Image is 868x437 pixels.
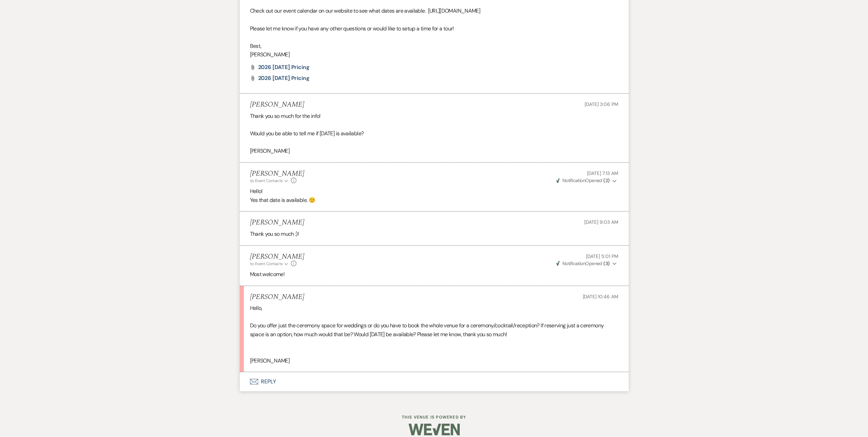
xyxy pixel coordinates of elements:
[585,101,618,107] span: [DATE] 3:06 PM
[586,253,618,259] span: [DATE] 5:01 PM
[250,218,304,227] h5: [PERSON_NAME]
[240,372,629,391] button: Reply
[603,177,609,183] strong: ( 2 )
[250,252,304,261] h5: [PERSON_NAME]
[258,64,310,71] span: 2026 [DATE] Pricing
[250,178,289,184] button: to: Event Contacts
[556,177,610,183] span: Opened
[555,177,618,184] button: NotificationOpened (2)
[555,260,618,267] button: NotificationOpened (3)
[258,65,310,70] a: 2026 [DATE] Pricing
[562,177,585,183] span: Notification
[250,293,304,301] h5: [PERSON_NAME]
[562,260,585,267] span: Notification
[587,170,618,176] span: [DATE] 7:13 AM
[250,261,289,267] button: to: Event Contacts
[250,100,304,109] h5: [PERSON_NAME]
[250,230,618,238] p: Thank you so much :)!
[583,293,618,300] span: [DATE] 10:46 AM
[258,76,310,81] a: 2026 [DATE] pricing
[250,304,618,365] div: Hello, Do you offer just the ceremony space for weddings or do you have to book the whole venue f...
[250,178,283,183] span: to: Event Contacts
[250,261,283,267] span: to: Event Contacts
[603,260,609,267] strong: ( 3 )
[250,42,618,51] p: Best,
[250,270,618,279] p: Most welcome!
[250,6,618,15] p: Check out our event calendar on our website to see what dates are available. [URL][DOMAIN_NAME]
[258,74,310,82] span: 2026 [DATE] pricing
[250,196,618,205] p: Yes that date is available. ☺️
[250,24,618,33] p: Please let me know if you have any other questions or would like to setup a time for a tour!
[250,169,304,178] h5: [PERSON_NAME]
[584,219,618,225] span: [DATE] 9:03 AM
[250,50,618,59] p: [PERSON_NAME]
[556,260,610,267] span: Opened
[250,112,618,155] div: Thank you so much for the info! Would you be able to tell me if [DATE] is available? [PERSON_NAME]
[250,187,618,196] p: Hello!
